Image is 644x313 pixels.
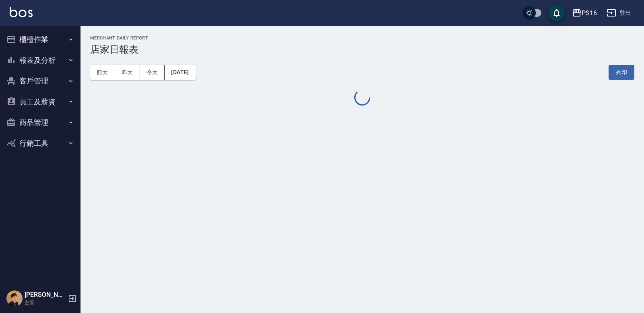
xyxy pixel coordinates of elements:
button: 行銷工具 [3,133,77,154]
button: 客戶管理 [3,70,77,91]
button: 員工及薪資 [3,91,77,112]
p: 主管 [25,299,66,306]
h2: Merchant Daily Report [90,35,634,41]
button: 今天 [140,65,165,80]
img: Person [6,290,23,307]
button: 列印 [609,65,634,80]
div: PS16 [582,8,597,18]
img: Logo [10,7,33,17]
button: 櫃檯作業 [3,29,77,50]
button: 昨天 [115,65,140,80]
h3: 店家日報表 [90,44,634,55]
button: save [549,5,565,21]
button: 前天 [90,65,115,80]
button: [DATE] [165,65,195,80]
button: PS16 [569,5,600,21]
button: 商品管理 [3,112,77,133]
h5: [PERSON_NAME] [25,291,66,299]
button: 報表及分析 [3,50,77,71]
button: 登出 [603,6,634,21]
